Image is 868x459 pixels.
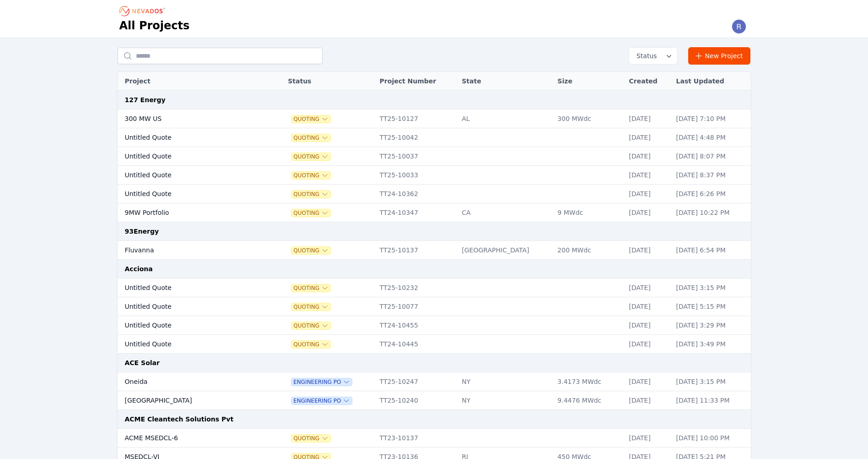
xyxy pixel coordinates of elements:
td: TT24-10455 [375,316,458,335]
td: [DATE] [625,316,672,335]
td: [DATE] 11:33 PM [672,391,751,410]
td: TT24-10347 [375,203,458,222]
td: [GEOGRAPHIC_DATA] [118,391,261,410]
td: 300 MW US [118,109,261,128]
td: [DATE] [625,203,672,222]
button: Quoting [291,134,330,142]
td: [DATE] [625,391,672,410]
th: State [457,72,553,91]
button: Quoting [291,322,330,329]
td: [DATE] [625,128,672,147]
td: [DATE] [625,429,672,448]
td: TT24-10362 [375,185,458,203]
td: Untitled Quote [118,279,261,297]
td: TT25-10033 [375,166,458,185]
td: TT25-10137 [375,241,458,260]
button: Quoting [291,115,330,123]
button: Status [629,48,677,64]
td: [DATE] 3:29 PM [672,316,751,335]
td: [DATE] 4:48 PM [672,128,751,147]
h1: All Projects [119,18,190,33]
button: Quoting [291,209,330,217]
button: Quoting [291,341,330,348]
button: Engineering PO [291,397,352,404]
td: [DATE] 8:37 PM [672,166,751,185]
td: [DATE] 10:22 PM [672,203,751,222]
td: ACE Solar [118,354,751,372]
span: Engineering PO [291,378,352,386]
tr: Untitled QuoteQuotingTT25-10033[DATE][DATE] 8:37 PM [118,166,751,185]
td: [DATE] 7:10 PM [672,109,751,128]
a: New Project [688,47,751,65]
td: NY [457,372,553,391]
button: Quoting [291,172,330,179]
img: Riley Caron [732,19,746,34]
tr: 9MW PortfolioQuotingTT24-10347CA9 MWdc[DATE][DATE] 10:22 PM [118,203,751,222]
td: Untitled Quote [118,316,261,335]
td: CA [457,203,553,222]
th: Size [553,72,624,91]
td: TT25-10247 [375,372,458,391]
td: [DATE] [625,372,672,391]
tr: Untitled QuoteQuotingTT25-10042[DATE][DATE] 4:48 PM [118,128,751,147]
button: Quoting [291,191,330,198]
td: Untitled Quote [118,297,261,316]
td: Untitled Quote [118,128,261,147]
th: Last Updated [672,72,751,91]
td: 200 MWdc [553,241,624,260]
td: [DATE] 3:15 PM [672,279,751,297]
td: [DATE] [625,109,672,128]
td: 3.4173 MWdc [553,372,624,391]
td: AL [457,109,553,128]
td: Untitled Quote [118,166,261,185]
td: [DATE] 8:07 PM [672,147,751,166]
td: [DATE] [625,147,672,166]
td: Fluvanna [118,241,261,260]
button: Quoting [291,303,330,311]
tr: Untitled QuoteQuotingTT24-10362[DATE][DATE] 6:26 PM [118,185,751,203]
td: [GEOGRAPHIC_DATA] [457,241,553,260]
td: [DATE] [625,279,672,297]
td: TT25-10127 [375,109,458,128]
tr: ACME MSEDCL-6QuotingTT23-10137[DATE][DATE] 10:00 PM [118,429,751,448]
button: Quoting [291,435,330,442]
td: 9 MWdc [553,203,624,222]
td: 127 Energy [118,91,751,109]
td: Untitled Quote [118,185,261,203]
td: [DATE] 5:15 PM [672,297,751,316]
th: Project Number [375,72,458,91]
span: Status [633,51,657,60]
span: Quoting [291,153,330,160]
td: Oneida [118,372,261,391]
tr: Untitled QuoteQuotingTT25-10077[DATE][DATE] 5:15 PM [118,297,751,316]
tr: FluvannaQuotingTT25-10137[GEOGRAPHIC_DATA]200 MWdc[DATE][DATE] 6:54 PM [118,241,751,260]
tr: OneidaEngineering POTT25-10247NY3.4173 MWdc[DATE][DATE] 3:15 PM [118,372,751,391]
td: TT25-10232 [375,279,458,297]
td: TT25-10042 [375,128,458,147]
td: ACME Cleantech Solutions Pvt [118,410,751,429]
td: NY [457,391,553,410]
td: TT24-10445 [375,335,458,354]
td: [DATE] 3:15 PM [672,372,751,391]
button: Quoting [291,247,330,254]
td: Untitled Quote [118,335,261,354]
nav: Breadcrumb [119,4,168,18]
tr: [GEOGRAPHIC_DATA]Engineering POTT25-10240NY9.4476 MWdc[DATE][DATE] 11:33 PM [118,391,751,410]
th: Project [118,72,261,91]
td: TT25-10077 [375,297,458,316]
td: Untitled Quote [118,147,261,166]
td: TT25-10240 [375,391,458,410]
td: TT23-10137 [375,429,458,448]
tr: 300 MW USQuotingTT25-10127AL300 MWdc[DATE][DATE] 7:10 PM [118,109,751,128]
td: 9MW Portfolio [118,203,261,222]
td: 300 MWdc [553,109,624,128]
td: [DATE] [625,166,672,185]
